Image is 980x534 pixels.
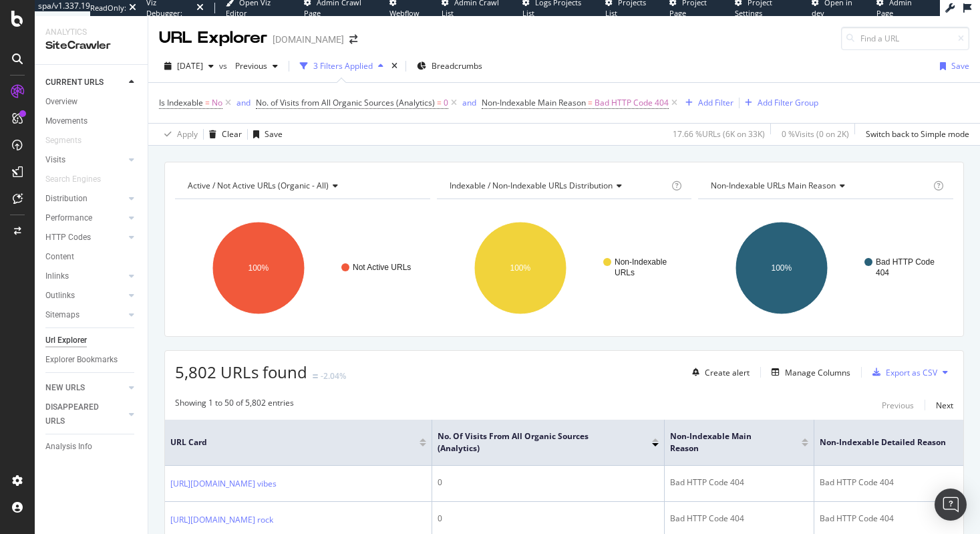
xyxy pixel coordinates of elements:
[698,97,733,108] div: Add Filter
[170,436,416,448] span: URL Card
[45,27,137,38] div: Analytics
[820,513,973,525] div: Bad HTTP Code 404
[820,436,946,448] span: Non-Indexable Detailed Reason
[412,55,488,77] button: Breadcrumbs
[841,27,969,50] input: Find a URL
[205,97,210,108] span: =
[45,269,69,283] div: Inlinks
[45,134,81,148] div: Segments
[170,477,277,491] a: [URL][DOMAIN_NAME] vibes
[212,94,222,112] span: No
[615,257,667,267] text: Non-Indexable
[820,477,973,489] div: Bad HTTP Code 404
[45,134,95,148] a: Segments
[175,210,428,326] svg: A chart.
[389,59,400,73] div: times
[45,211,92,225] div: Performance
[313,374,318,378] img: Equal
[45,192,125,206] a: Distribution
[615,268,635,277] text: URLs
[438,513,659,525] div: 0
[45,250,138,264] a: Content
[482,97,586,108] span: Non-Indexable Main Reason
[510,263,530,273] text: 100%
[670,513,808,525] div: Bad HTTP Code 404
[159,55,219,77] button: [DATE]
[321,370,346,382] div: -2.04%
[437,210,690,326] div: A chart.
[45,289,75,303] div: Outlinks
[265,128,283,140] div: Save
[45,231,125,245] a: HTTP Codes
[766,364,850,380] button: Manage Columns
[45,308,79,322] div: Sitemaps
[45,381,125,395] a: NEW URLS
[882,397,914,413] button: Previous
[437,97,442,108] span: =
[595,94,669,112] span: Bad HTTP Code 404
[680,95,733,111] button: Add Filter
[876,268,889,277] text: 404
[45,353,138,367] a: Explorer Bookmarks
[170,513,273,527] a: [URL][DOMAIN_NAME] rock
[349,35,357,44] div: arrow-right-arrow-left
[45,153,65,167] div: Visits
[248,124,283,145] button: Save
[673,128,765,140] div: 17.66 % URLs ( 6K on 33K )
[876,257,935,267] text: Bad HTTP Code
[45,333,87,348] div: Url Explorer
[90,3,126,13] div: ReadOnly:
[45,381,85,395] div: NEW URLS
[711,180,836,191] span: Non-Indexable URLs Main Reason
[45,289,125,303] a: Outlinks
[882,400,914,411] div: Previous
[219,60,230,72] span: vs
[159,27,267,49] div: URL Explorer
[45,353,118,367] div: Explorer Bookmarks
[450,180,613,191] span: Indexable / Non-Indexable URLs distribution
[204,124,242,145] button: Clear
[45,400,125,428] a: DISAPPEARED URLS
[175,397,294,413] div: Showing 1 to 50 of 5,802 entries
[708,175,931,196] h4: Non-Indexable URLs Main Reason
[951,60,969,72] div: Save
[45,308,125,322] a: Sitemaps
[159,124,198,145] button: Apply
[45,231,91,245] div: HTTP Codes
[936,397,953,413] button: Next
[867,362,937,383] button: Export as CSV
[159,97,203,108] span: Is Indexable
[772,263,792,273] text: 100%
[256,97,435,108] span: No. of Visits from All Organic Sources (Analytics)
[782,128,849,140] div: 0 % Visits ( 0 on 2K )
[389,8,420,18] span: Webflow
[45,269,125,283] a: Inlinks
[236,96,251,109] button: and
[222,128,242,140] div: Clear
[866,128,969,140] div: Switch back to Simple mode
[230,55,283,77] button: Previous
[444,94,448,112] span: 0
[588,97,593,108] span: =
[45,211,125,225] a: Performance
[249,263,269,273] text: 100%
[432,60,482,72] span: Breadcrumbs
[230,60,267,72] span: Previous
[353,263,411,272] text: Not Active URLs
[886,367,937,378] div: Export as CSV
[45,440,92,454] div: Analysis Info
[177,60,203,72] span: 2025 Sep. 7th
[177,128,198,140] div: Apply
[295,55,389,77] button: 3 Filters Applied
[698,210,951,326] svg: A chart.
[45,153,125,167] a: Visits
[45,114,88,128] div: Movements
[188,180,329,191] span: Active / Not Active URLs (organic - all)
[45,95,77,109] div: Overview
[45,95,138,109] a: Overview
[670,430,782,454] span: Non-Indexable Main Reason
[45,400,113,428] div: DISAPPEARED URLS
[860,124,969,145] button: Switch back to Simple mode
[45,172,114,186] a: Search Engines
